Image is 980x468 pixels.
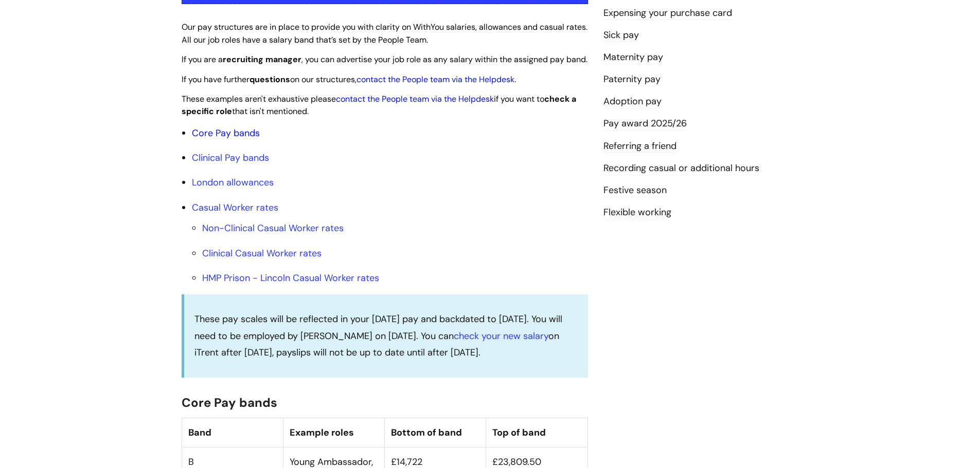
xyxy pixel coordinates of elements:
strong: recruiting manager [223,54,301,65]
a: Non-Clinical Casual Worker rates [202,222,344,234]
th: Top of band [486,418,587,447]
a: contact the People team via the Helpdesk [357,74,514,85]
span: If you have further on our structures, . [182,74,516,85]
a: Clinical Casual Worker rates [202,247,322,259]
a: Festive season [603,184,667,197]
a: Recording casual or additional hours [603,162,759,175]
a: Flexible working [603,206,671,219]
span: If you are a , you can advertise your job role as any salary within the assigned pay band. [182,54,587,65]
a: Casual Worker rates [192,201,278,214]
a: London allowances [192,176,274,189]
a: contact the People team via the Helpdesk [336,93,494,104]
a: check your new salary [454,330,548,342]
a: HMP Prison - Lincoln Casual Worker rates [202,272,379,284]
a: Referring a friend [603,140,676,153]
th: Example roles [283,418,384,447]
a: Paternity pay [603,73,661,86]
a: Core Pay bands [192,127,260,139]
a: Pay award 2025/26 [603,117,687,130]
p: These pay scales will be reflected in your [DATE] pay and backdated to [DATE]. You will need to b... [194,311,578,361]
span: Core Pay bands [182,395,277,410]
th: Band [182,418,283,447]
span: Our pay structures are in place to provide you with clarity on WithYou salaries, allowances and c... [182,22,587,45]
a: Clinical Pay bands [192,152,269,164]
a: Expensing your purchase card [603,7,732,20]
a: Sick pay [603,29,639,42]
th: Bottom of band [385,418,486,447]
span: These examples aren't exhaustive please if you want to that isn't mentioned. [182,93,576,117]
strong: questions [250,74,290,85]
a: Adoption pay [603,95,662,108]
a: Maternity pay [603,51,663,64]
